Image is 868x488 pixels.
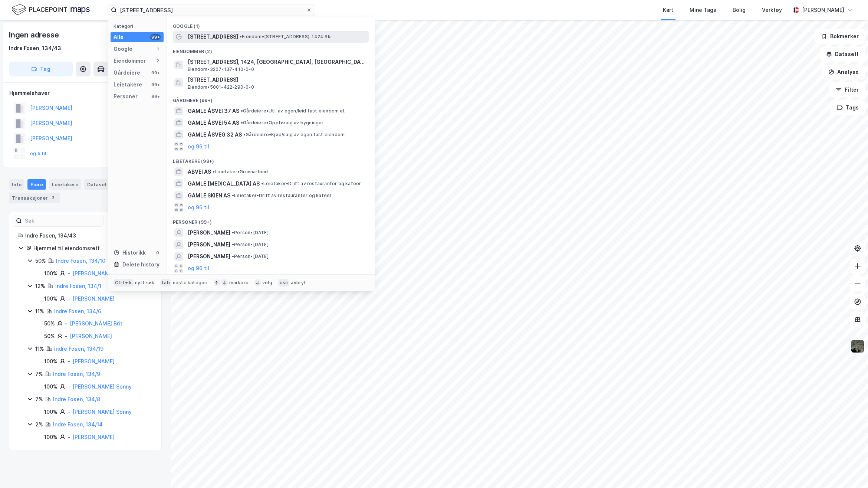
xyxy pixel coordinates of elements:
div: Datasett [84,179,112,190]
div: Gårdeiere [114,68,140,77]
span: Person • [DATE] [232,230,269,236]
a: Indre Fosen, 134/9 [53,371,100,377]
div: Hjemmelshaver [9,89,161,98]
span: ABVEI AS [188,167,211,176]
span: Eiendom • 5001-422-290-0-0 [188,84,254,90]
a: [PERSON_NAME] Sonny [72,383,132,390]
a: [PERSON_NAME] Sonny [72,409,132,415]
div: 12% [35,282,45,291]
div: tab [160,279,171,286]
span: [STREET_ADDRESS] [188,32,238,41]
div: 3 [49,194,57,202]
input: Søk på adresse, matrikkel, gårdeiere, leietakere eller personer [117,4,306,16]
button: Analyse [822,65,865,79]
span: Person • [DATE] [232,242,269,248]
div: Gårdeiere (99+) [167,92,375,105]
span: GAMLE ÅSVEI 54 AS [188,118,239,127]
span: Gårdeiere • Oppføring av bygninger [241,120,324,126]
span: [PERSON_NAME] [188,228,230,237]
span: Eiendom • 3207-137-410-0-0 [188,66,254,72]
img: 9k= [851,339,865,353]
a: Indre Fosen, 134/14 [53,421,103,428]
div: 100% [44,433,57,442]
div: esc [278,279,290,286]
span: GAMLE SKIEN AS [188,191,230,200]
span: Gårdeiere • Kjøp/salg av egen fast eiendom [243,132,345,138]
div: Kart [663,6,673,14]
div: [PERSON_NAME] [802,6,844,14]
span: GAMLE [MEDICAL_DATA] AS [188,179,260,188]
div: 7% [35,395,43,404]
span: Leietaker • Grunnarbeid [213,169,268,175]
div: - [68,269,70,278]
div: avbryt [291,280,306,286]
div: 50% [35,256,46,265]
div: Kategori [114,23,164,29]
div: 99+ [150,70,161,76]
a: Indre Fosen, 134/6 [54,308,101,314]
a: [PERSON_NAME] [72,270,115,276]
div: Eiendommer [114,56,146,65]
div: 2% [35,420,43,429]
span: GAMLE ÅSVEG 32 AS [188,130,242,139]
div: Kontrollprogram for chat [831,452,868,488]
button: Filter [829,82,865,97]
button: Bokmerker [815,29,865,44]
span: Eiendom • [STREET_ADDRESS], 1424 Ski [240,34,332,40]
div: Google (1) [167,17,375,31]
div: Eiere [27,179,46,190]
div: neste kategori [173,280,208,286]
span: • [240,34,242,39]
div: Google [114,45,132,53]
div: - [68,407,70,416]
a: [PERSON_NAME] [72,295,115,302]
button: og 96 til [188,264,209,273]
div: 2 [155,58,161,64]
div: 7% [35,370,43,379]
img: logo.f888ab2527a4732fd821a326f86c7f29.svg [12,3,90,16]
button: Tag [9,62,73,76]
div: 0 [155,250,161,256]
div: 11% [35,344,44,353]
div: Hjemmel til eiendomsrett [33,244,152,253]
span: [PERSON_NAME] [188,252,230,261]
span: Person • [DATE] [232,253,269,259]
div: Leietakere [49,179,81,190]
span: • [243,132,246,137]
div: Indre Fosen, 134/43 [9,44,61,53]
div: Ctrl + k [114,279,134,286]
div: Verktøy [762,6,782,14]
span: Gårdeiere • Utl. av egen/leid fast eiendom el. [241,108,345,114]
a: [PERSON_NAME] [70,333,112,339]
div: Info [9,179,24,190]
div: Leietakere (99+) [167,153,375,166]
div: 100% [44,407,57,416]
div: - [65,332,68,341]
div: - [68,294,70,303]
div: 50% [44,319,55,328]
button: og 96 til [188,142,209,151]
div: 99+ [150,94,161,99]
button: Datasett [820,47,865,62]
div: Ingen adresse [9,29,60,41]
div: Indre Fosen, 134/43 [25,231,152,240]
a: [PERSON_NAME] Brit [70,320,122,327]
div: 100% [44,294,57,303]
div: markere [229,280,249,286]
span: GAMLE ÅSVEI 37 AS [188,107,239,115]
div: 11% [35,307,44,316]
div: 50% [44,332,55,341]
span: • [241,108,243,114]
span: • [232,242,234,247]
div: Leietakere [114,80,142,89]
span: • [261,181,263,186]
div: velg [262,280,272,286]
span: Leietaker • Drift av restauranter og kafeer [232,193,332,199]
div: 100% [44,382,57,391]
a: Indre Fosen, 134/1 [55,283,101,289]
a: [PERSON_NAME] [72,434,115,440]
a: [PERSON_NAME] [72,358,115,364]
input: Søk [22,215,103,226]
span: [PERSON_NAME] [188,240,230,249]
div: Historikk [114,248,146,257]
